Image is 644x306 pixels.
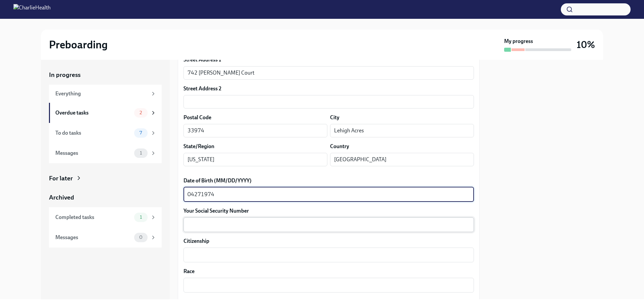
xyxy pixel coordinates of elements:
div: Messages [55,234,131,241]
div: For later [49,174,73,183]
a: Completed tasks1 [49,207,162,227]
a: For later [49,174,162,183]
a: Messages0 [49,227,162,248]
div: Everything [55,90,148,97]
h2: Preboarding [49,38,108,51]
label: Date of Birth (MM/DD/YYYY) [183,177,474,184]
label: Postal Code [183,114,211,121]
a: Messages1 [49,143,162,163]
label: Country [330,143,349,150]
a: In progress [49,71,162,79]
span: 1 [136,215,146,220]
span: 0 [135,235,147,240]
span: 7 [136,130,146,135]
label: Street Address 2 [183,85,221,92]
h3: 10% [577,39,595,51]
label: State/Region [183,143,214,150]
textarea: 04271974 [187,190,470,199]
a: Archived [49,193,162,202]
span: 2 [136,110,146,115]
strong: My progress [504,38,533,45]
label: Citizenship [183,237,474,245]
label: Race [183,268,474,275]
label: Ethnicity [183,298,474,305]
a: Overdue tasks2 [49,103,162,123]
img: CharlieHealth [13,4,51,15]
label: City [330,114,339,121]
span: 1 [136,150,146,156]
a: Everything [49,85,162,103]
div: To do tasks [55,129,131,137]
label: Your Social Security Number [183,207,474,215]
div: Overdue tasks [55,109,131,117]
div: Completed tasks [55,214,131,221]
div: Messages [55,149,131,157]
a: To do tasks7 [49,123,162,143]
